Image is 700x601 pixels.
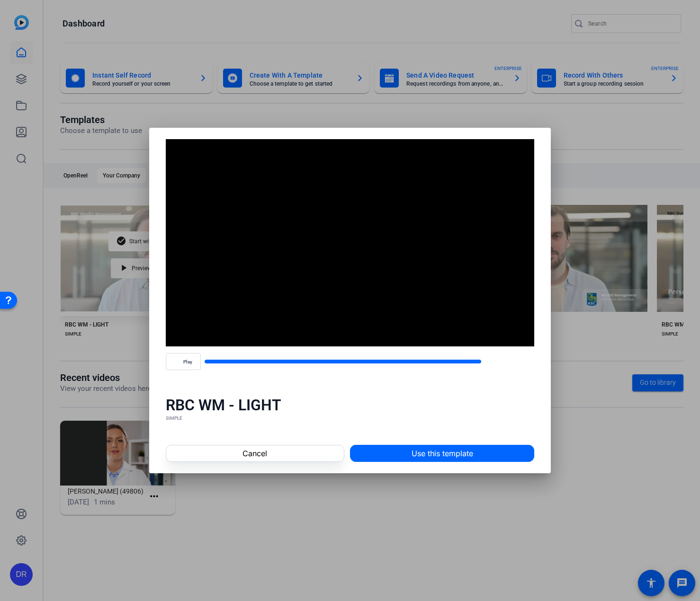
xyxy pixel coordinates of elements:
[485,350,508,373] button: Mute
[166,139,535,346] div: Video Player
[412,448,473,459] span: Use this template
[166,445,344,462] button: Cancel
[166,396,535,415] div: RBC WM - LIGHT
[166,415,535,422] div: SIMPLE
[512,350,534,373] button: Fullscreen
[242,448,267,459] span: Cancel
[166,353,201,370] button: Play
[183,359,192,365] span: Play
[350,445,534,462] button: Use this template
